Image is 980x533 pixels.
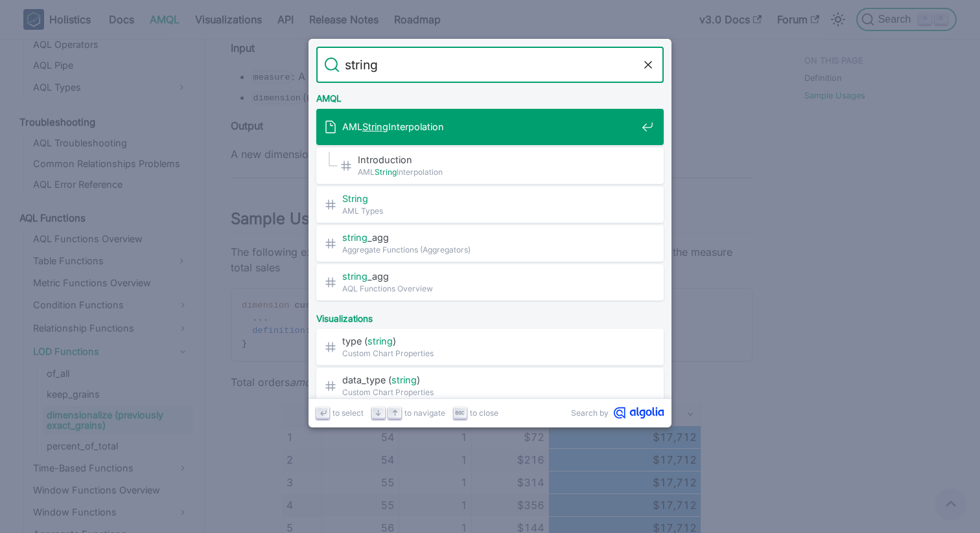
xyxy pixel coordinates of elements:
[342,335,636,347] span: type ( )​
[316,109,664,145] a: AMLStringInterpolation
[316,264,664,301] a: string_aggAQL Functions Overview
[342,270,636,282] span: _agg
[470,407,498,419] span: to close
[318,408,328,418] svg: Enter key
[367,335,393,346] mark: string
[342,386,636,398] span: Custom Chart Properties
[316,187,664,223] a: String​AML Types
[614,407,664,419] svg: Algolia
[640,57,656,73] button: Clear the query
[316,368,664,404] a: data_type (string)​Custom Chart Properties
[390,408,400,418] svg: Arrow up
[358,166,636,178] span: AML Interpolation
[391,374,417,385] mark: string
[342,374,636,386] span: data_type ( )​
[362,121,388,132] mark: String
[373,408,383,418] svg: Arrow down
[571,407,609,419] span: Search by
[375,167,397,177] mark: String
[342,120,636,133] span: AML Interpolation
[571,407,664,419] a: Search byAlgolia
[358,153,636,166] span: Introduction​
[342,192,636,205] span: ​
[342,231,636,244] span: _agg​
[342,193,368,204] mark: String
[342,244,636,256] span: Aggregate Functions (Aggregators)
[342,347,636,359] span: Custom Chart Properties
[314,303,666,329] div: Visualizations
[316,329,664,365] a: type (string)​Custom Chart Properties
[455,408,465,418] svg: Escape key
[340,47,640,83] input: Search docs
[342,282,636,295] span: AQL Functions Overview
[316,148,664,184] a: Introduction​AMLStringInterpolation
[332,407,364,419] span: to select
[342,271,367,282] mark: string
[342,232,367,243] mark: string
[314,83,666,109] div: AMQL
[316,225,664,262] a: string_agg​Aggregate Functions (Aggregators)
[404,407,445,419] span: to navigate
[342,205,636,217] span: AML Types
